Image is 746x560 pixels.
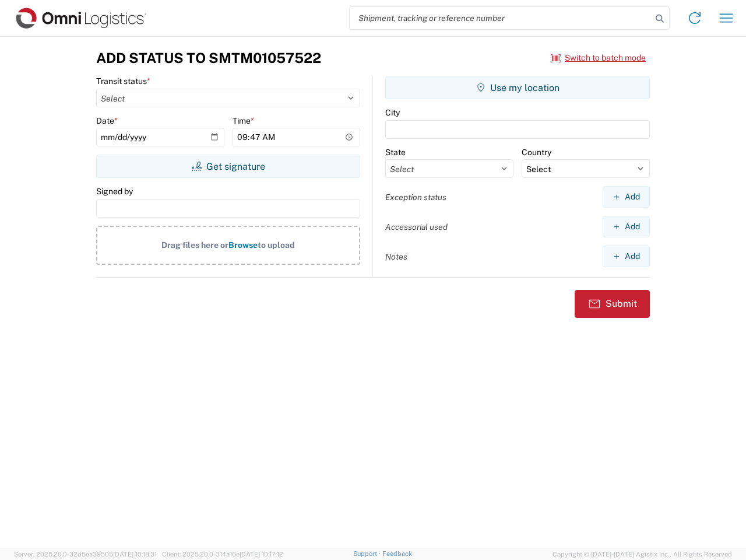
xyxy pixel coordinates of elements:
label: State [385,147,406,157]
span: Drag files here or [161,240,228,250]
button: Use my location [385,76,650,99]
button: Switch to batch mode [551,48,646,68]
span: Browse [228,240,258,250]
button: Submit [575,290,650,318]
a: Support [353,550,382,557]
label: Date [96,116,118,126]
button: Add [603,186,650,208]
button: Get signature [96,155,360,178]
label: Time [233,116,254,126]
button: Add [603,216,650,237]
label: City [385,107,400,118]
span: Client: 2025.20.0-314a16e [162,551,283,558]
span: Server: 2025.20.0-32d5ea39505 [14,551,157,558]
label: Transit status [96,76,150,86]
label: Signed by [96,186,133,197]
h3: Add Status to SMTM01057522 [96,50,321,66]
label: Exception status [385,192,446,202]
button: Add [603,246,650,267]
input: Shipment, tracking or reference number [350,7,652,29]
span: to upload [258,240,295,250]
label: Notes [385,251,407,262]
a: Feedback [382,550,412,557]
span: [DATE] 10:18:31 [113,551,157,558]
label: Accessorial used [385,222,448,232]
span: Copyright © [DATE]-[DATE] Agistix Inc., All Rights Reserved [553,549,732,559]
label: Country [522,147,551,157]
span: [DATE] 10:17:12 [240,551,283,558]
